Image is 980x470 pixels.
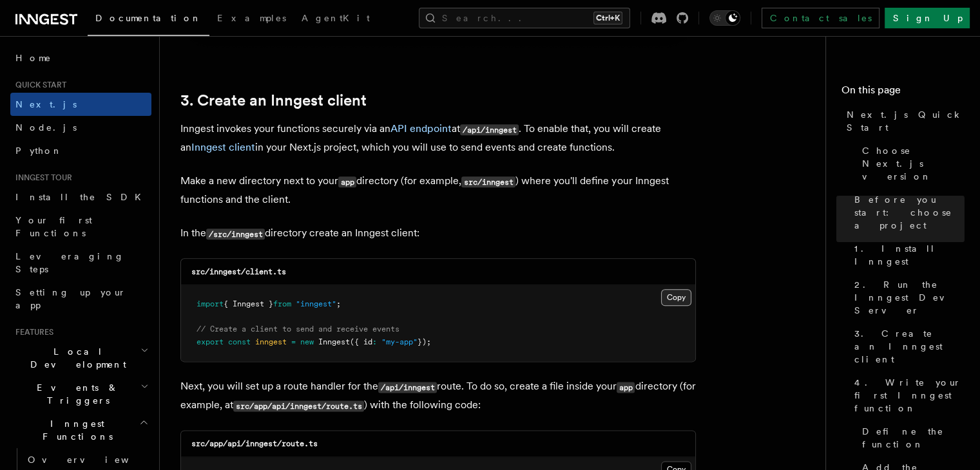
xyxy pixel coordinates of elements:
code: /api/inngest [378,382,437,393]
span: Node.js [15,122,77,133]
span: Events & Triggers [10,381,140,407]
span: 4. Write your first Inngest function [854,376,965,415]
span: Choose Next.js version [862,144,965,183]
span: = [291,337,296,346]
span: : [372,337,377,346]
a: Next.js [10,93,151,116]
span: Overview [28,455,160,465]
a: Documentation [88,4,209,36]
span: 2. Run the Inngest Dev Server [854,278,965,317]
p: Inngest invokes your functions securely via an at . To enable that, you will create an in your Ne... [180,120,696,156]
span: ({ id [350,337,372,346]
a: 3. Create an Inngest client [180,91,367,109]
a: Install the SDK [10,185,151,209]
span: "inngest" [296,299,336,308]
span: Documentation [95,13,202,23]
span: Inngest tour [10,173,72,183]
span: Local Development [10,345,140,371]
span: Python [15,146,62,156]
span: ; [336,299,341,308]
a: 2. Run the Inngest Dev Server [849,273,965,322]
a: AgentKit [294,4,378,35]
a: Inngest client [191,141,255,153]
span: Inngest [318,337,350,346]
span: Quick start [10,80,66,90]
button: Copy [661,289,691,306]
code: src/inngest [461,176,515,187]
a: Examples [209,4,294,35]
button: Events & Triggers [10,376,151,412]
code: app [617,382,635,393]
a: Define the function [857,420,965,456]
span: }); [418,337,431,346]
a: Setting up your app [10,281,151,317]
a: Home [10,46,151,70]
code: /api/inngest [460,124,519,135]
span: 1. Install Inngest [854,242,965,268]
span: Next.js Quick Start [847,108,965,134]
span: Before you start: choose a project [854,193,965,232]
button: Local Development [10,340,151,376]
span: Features [10,327,53,337]
span: AgentKit [302,13,370,23]
span: Install the SDK [15,192,149,202]
a: Next.js Quick Start [841,103,965,139]
span: inngest [255,337,287,346]
span: "my-app" [381,337,418,346]
code: /src/inngest [206,229,265,240]
span: Setting up your app [15,287,126,310]
code: src/inngest/client.ts [191,267,286,276]
span: Inngest Functions [10,417,139,443]
span: Your first Functions [15,215,92,238]
code: src/app/api/inngest/route.ts [191,439,318,448]
a: Contact sales [762,8,879,28]
a: Choose Next.js version [857,139,965,188]
span: // Create a client to send and receive events [197,324,399,334]
h4: On this page [841,82,965,103]
button: Inngest Functions [10,412,151,448]
a: Node.js [10,116,151,139]
button: Toggle dark mode [709,10,740,26]
kbd: Ctrl+K [593,12,622,24]
span: Leveraging Steps [15,251,124,274]
span: Examples [217,13,286,23]
span: Next.js [15,99,77,109]
span: Define the function [862,425,965,451]
a: Sign Up [885,8,970,28]
a: Python [10,139,151,162]
code: app [338,176,356,187]
span: new [300,337,314,346]
code: src/app/api/inngest/route.ts [233,400,364,411]
button: Search...Ctrl+K [419,8,630,28]
span: import [197,299,224,308]
span: 3. Create an Inngest client [854,327,965,366]
p: In the directory create an Inngest client: [180,224,696,243]
span: { Inngest } [224,299,273,308]
a: 3. Create an Inngest client [849,322,965,371]
span: const [228,337,251,346]
span: export [197,337,224,346]
span: from [273,299,291,308]
a: Before you start: choose a project [849,188,965,237]
a: 4. Write your first Inngest function [849,371,965,420]
p: Make a new directory next to your directory (for example, ) where you'll define your Inngest func... [180,172,696,209]
span: Home [15,52,52,64]
p: Next, you will set up a route handler for the route. To do so, create a file inside your director... [180,377,696,415]
a: Your first Functions [10,209,151,245]
a: Leveraging Steps [10,245,151,281]
a: 1. Install Inngest [849,237,965,273]
a: API endpoint [390,122,452,135]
